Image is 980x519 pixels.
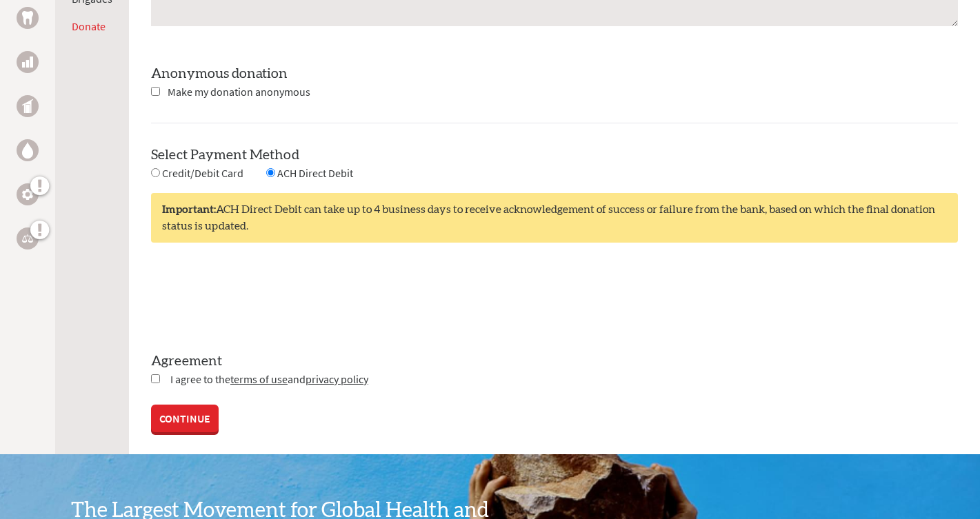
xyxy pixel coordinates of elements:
span: Make my donation anonymous [168,85,310,99]
a: Donate [72,19,106,33]
label: Agreement [151,352,958,371]
label: Select Payment Method [151,148,299,162]
a: privacy policy [306,372,368,386]
a: Water [17,139,39,161]
img: Dental [22,11,33,24]
iframe: reCAPTCHA [151,270,361,324]
strong: Important: [162,204,216,215]
a: terms of use [230,372,288,386]
div: ACH Direct Debit can take up to 4 business days to receive acknowledgement of success or failure ... [151,193,958,243]
span: ACH Direct Debit [277,166,353,180]
li: Donate [72,18,112,34]
a: CONTINUE [151,405,219,432]
img: Public Health [22,99,33,113]
span: Credit/Debit Card [162,166,243,180]
a: Dental [17,7,39,29]
span: I agree to the and [170,372,368,386]
img: Engineering [22,189,33,200]
a: Business [17,51,39,73]
a: Engineering [17,183,39,205]
img: Business [22,57,33,68]
img: Legal Empowerment [22,234,33,243]
a: Public Health [17,95,39,117]
label: Anonymous donation [151,67,288,81]
a: Legal Empowerment [17,227,39,250]
img: Water [22,142,33,158]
